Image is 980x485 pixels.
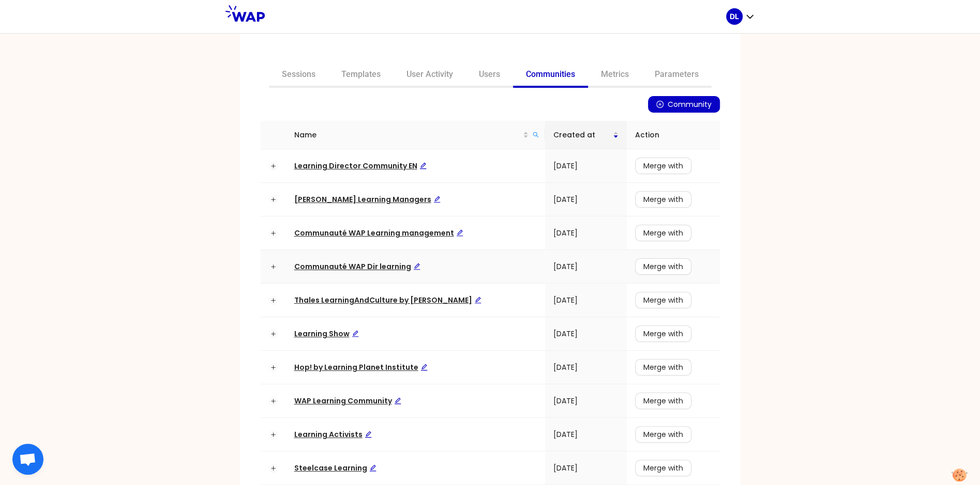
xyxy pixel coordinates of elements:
span: Merge with [643,261,683,272]
a: WAP Learning CommunityEdit [294,396,401,406]
span: Merge with [643,362,683,373]
span: Merge with [643,395,683,406]
a: Thales LearningAndCulture by [PERSON_NAME]Edit [294,295,481,305]
span: edit [413,263,420,270]
a: Steelcase LearningEdit [294,463,376,473]
span: edit [394,397,401,404]
td: [DATE] [545,284,627,317]
div: Edit [369,462,376,474]
button: Merge with [635,225,691,241]
button: Expand row [269,162,277,170]
td: [DATE] [545,384,627,418]
span: edit [419,162,427,169]
button: Expand row [269,397,277,405]
a: Templates [328,63,394,88]
div: Edit [433,194,441,205]
span: Steelcase Learning [294,463,376,473]
button: Merge with [635,292,691,308]
span: Learning Show [294,328,359,339]
span: edit [433,196,441,203]
span: search [531,127,541,143]
td: [DATE] [545,351,627,384]
button: Expand row [269,195,277,204]
span: WAP Learning Community [294,396,401,406]
span: Communauté WAP Dir learning [294,261,420,272]
span: Merge with [643,429,683,440]
button: Expand row [269,363,277,371]
div: Ouvrir le chat [12,444,43,475]
button: Expand row [269,296,277,304]
button: Expand row [269,464,277,472]
button: Merge with [635,460,691,476]
span: edit [456,229,463,237]
span: edit [369,464,376,472]
a: Metrics [588,63,642,88]
button: Merge with [635,426,691,443]
span: search [533,132,539,138]
a: Sessions [269,63,328,88]
td: [DATE] [545,418,627,451]
div: Edit [456,227,463,239]
span: Merge with [643,294,683,306]
a: Communauté WAP Learning managementEdit [294,228,463,238]
span: edit [474,296,481,304]
a: Learning ActivistsEdit [294,429,372,440]
span: Merge with [643,227,683,239]
button: Expand row [269,229,277,237]
span: Merge with [643,160,683,171]
span: edit [420,364,428,371]
button: Merge with [635,325,691,342]
div: Edit [474,294,481,306]
button: Expand row [269,262,277,271]
td: [DATE] [545,216,627,250]
button: plus-circleCommunity [648,96,720,113]
button: DL [726,8,755,25]
p: DL [730,11,739,22]
div: Edit [352,328,359,339]
div: Edit [394,395,401,406]
td: [DATE] [545,183,627,216]
button: Merge with [635,359,691,376]
div: Edit [413,261,420,272]
button: Merge with [635,258,691,275]
a: Users [466,63,513,88]
button: Merge with [635,158,691,174]
span: Thales LearningAndCulture by [PERSON_NAME] [294,295,481,305]
div: Edit [420,362,428,373]
span: Learning Activists [294,429,372,440]
a: Learning ShowEdit [294,328,359,339]
td: [DATE] [545,250,627,284]
span: Communauté WAP Learning management [294,228,463,238]
span: edit [365,431,372,438]
div: Edit [419,160,427,171]
button: Expand row [269,430,277,439]
button: Merge with [635,191,691,208]
a: Learning Director Community ENEdit [294,161,427,171]
a: User Activity [394,63,466,88]
td: [DATE] [545,317,627,351]
td: [DATE] [545,451,627,485]
button: Expand row [269,330,277,338]
span: Learning Director Community EN [294,161,427,171]
a: [PERSON_NAME] Learning ManagersEdit [294,194,441,205]
a: Communauté WAP Dir learningEdit [294,261,420,272]
div: Edit [365,429,372,440]
a: Parameters [642,63,712,88]
span: Merge with [643,462,683,474]
span: [PERSON_NAME] Learning Managers [294,194,441,205]
span: Merge with [643,328,683,339]
span: edit [352,330,359,337]
a: Hop! by Learning Planet InstituteEdit [294,362,428,372]
span: Created at [553,129,613,140]
span: Name [294,129,523,140]
span: plus-circle [656,101,664,109]
button: Merge with [635,393,691,409]
span: Hop! by Learning Planet Institute [294,362,428,372]
th: Action [627,121,720,149]
a: Communities [513,63,588,88]
td: [DATE] [545,149,627,183]
span: Community [668,99,712,110]
span: Merge with [643,194,683,205]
